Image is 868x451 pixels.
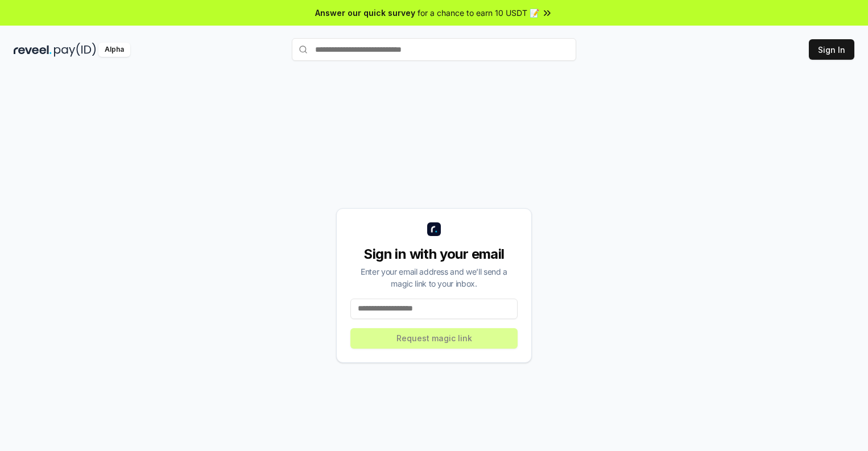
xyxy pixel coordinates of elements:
[418,7,539,19] span: for a chance to earn 10 USDT 📝
[54,43,96,57] img: pay_id
[98,43,130,57] div: Alpha
[809,39,854,60] button: Sign In
[315,7,415,19] span: Answer our quick survey
[350,245,518,263] div: Sign in with your email
[14,43,52,57] img: reveel_dark
[427,222,441,236] img: logo_small
[350,266,518,289] div: Enter your email address and we’ll send a magic link to your inbox.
